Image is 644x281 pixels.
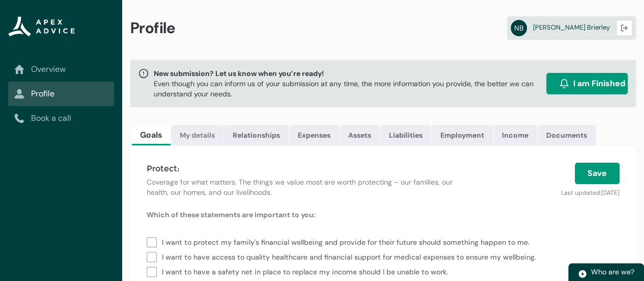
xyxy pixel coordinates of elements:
img: alarm.svg [559,79,569,89]
a: Assets [340,125,380,145]
button: I am Finished [546,73,628,94]
p: Even though you can inform us of your submission at any time, the more information you provide, t... [154,79,542,99]
span: I want to have a safety net in place to replace my income should I be unable to work. [162,264,452,278]
abbr: NB [511,20,527,36]
span: I want to have access to quality healthcare and financial support for medical expenses to ensure ... [162,249,540,264]
a: Profile [14,88,108,100]
p: Which of these statements are important to you: [147,210,620,220]
h4: Protect: [147,163,458,175]
a: NB[PERSON_NAME] Brierley [507,16,636,40]
span: I am Finished [573,78,625,90]
button: Save [575,163,620,184]
a: Liabilities [380,125,431,145]
a: Overview [14,63,108,75]
span: Who are we? [591,267,634,276]
a: My details [171,125,223,145]
span: New submission? Let us know when you’re ready! [154,68,542,79]
img: Apex Advice Group [8,16,75,37]
a: Relationships [224,125,289,145]
a: Goals [132,125,171,145]
img: play.svg [578,269,587,278]
span: [PERSON_NAME] Brierley [533,23,610,32]
span: I want to protect my family's financial wellbeing and provide for their future should something h... [162,234,534,249]
p: Coverage for what matters. The things we value most are worth protecting – our families, our heal... [147,177,458,197]
a: Employment [432,125,493,145]
p: Last updated: [470,184,620,197]
a: Documents [538,125,596,145]
a: Income [493,125,537,145]
button: Logout [616,20,632,36]
a: Book a call [14,112,108,124]
span: Profile [130,18,176,38]
a: Expenses [289,125,339,145]
lightning-formatted-date-time: [DATE] [601,189,620,197]
nav: Sub page [8,57,114,131]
